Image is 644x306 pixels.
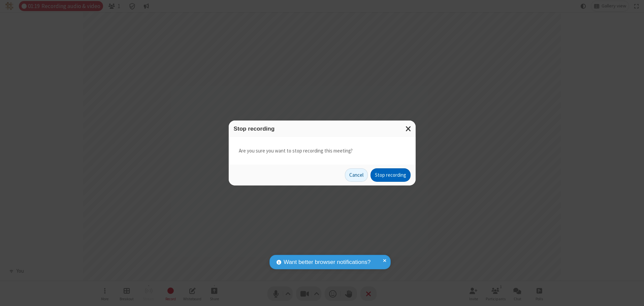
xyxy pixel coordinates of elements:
button: Close modal [401,121,416,137]
button: Stop recording [371,168,411,182]
div: Are you sure you want to stop recording this meeting? [229,137,416,165]
h3: Stop recording [234,126,411,132]
span: Want better browser notifications? [284,258,371,267]
button: Cancel [345,168,368,182]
